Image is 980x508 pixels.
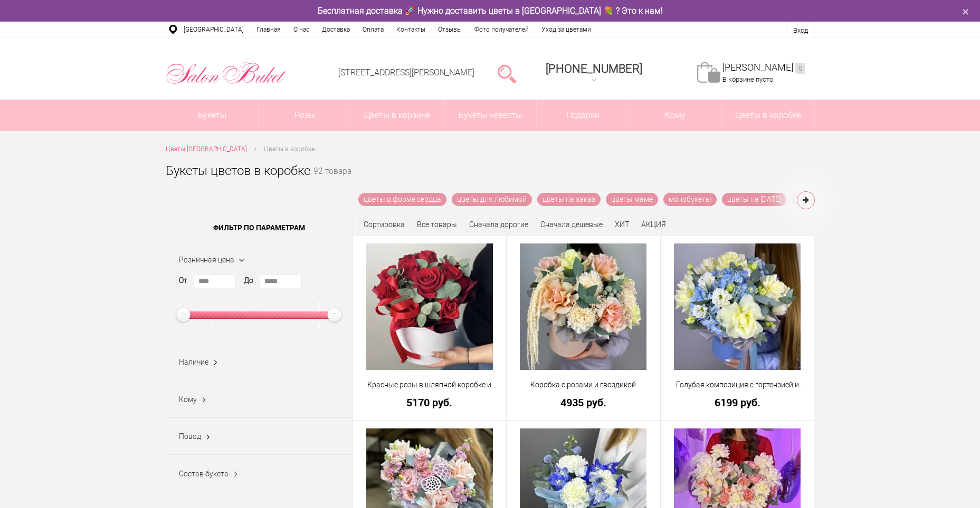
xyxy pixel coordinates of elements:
ins: 0 [795,63,805,74]
span: Фильтр по параметрам [166,214,353,241]
a: ХИТ [615,220,629,229]
img: Красные розы в шляпной коробке и зелень [366,243,493,370]
a: Сначала дорогие [469,220,528,229]
a: Голубая композиция с гортензией и розами [668,379,807,390]
a: 5170 руб. [360,397,500,408]
a: цветы на [DATE] [722,193,786,206]
a: [PERSON_NAME] [722,62,805,74]
img: Коробка с розами и гвоздикой [520,243,646,370]
img: Цветы Нижний Новгород [166,60,287,87]
a: Цветы в коробке [722,100,814,131]
span: Состав букета [179,470,229,478]
span: В корзине пусто [722,75,773,83]
span: Сортировка [364,220,405,229]
a: Букеты невесты [444,100,536,131]
a: Все товары [417,220,457,229]
a: цветы для любимой [452,193,532,206]
a: [GEOGRAPHIC_DATA] [177,22,250,37]
div: Бесплатная доставка 🚀 Нужно доставить цветы в [GEOGRAPHIC_DATA] 💐 ? Это к нам! [158,5,823,16]
a: монобукеты [663,193,717,206]
a: Вход [793,26,808,34]
a: Фото получателей [468,22,535,37]
a: Доставка [316,22,356,37]
a: Контакты [390,22,432,37]
span: Розничная цена [179,256,234,264]
a: цветы учителю [792,193,854,206]
a: Цветы [GEOGRAPHIC_DATA] [166,144,247,155]
span: Наличие [179,358,208,366]
label: До [244,275,253,286]
img: Голубая композиция с гортензией и розами [674,243,801,370]
a: Коробка с розами и гвоздикой [513,379,653,390]
a: Красные розы в шляпной коробке и зелень [360,379,500,390]
a: Уход за цветами [535,22,597,37]
a: Подарки [537,100,629,131]
a: цветы на заказ [537,193,601,206]
a: цветы маме [606,193,658,206]
a: О нас [287,22,316,37]
span: Цветы в коробке [264,145,315,153]
span: [PHONE_NUMBER] [546,62,642,75]
a: [PHONE_NUMBER] [539,58,649,89]
span: Цветы [GEOGRAPHIC_DATA] [166,145,247,153]
a: Главная [250,22,287,37]
label: От [179,275,187,286]
a: Букеты [166,100,259,131]
a: [STREET_ADDRESS][PERSON_NAME] [338,67,474,77]
span: Повод [179,432,201,441]
a: 6199 руб. [668,397,807,408]
a: цветы в форме сердца [358,193,446,206]
a: АКЦИЯ [641,220,666,229]
h1: Букеты цветов в коробке [166,161,310,180]
a: Сначала дешевые [540,220,603,229]
span: Кому [629,100,721,131]
span: Кому [179,395,197,404]
small: 92 товара [313,168,351,193]
a: Цветы в корзине [351,100,444,131]
a: Розы [259,100,351,131]
a: 4935 руб. [513,397,653,408]
a: Отзывы [432,22,468,37]
a: Оплата [356,22,390,37]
